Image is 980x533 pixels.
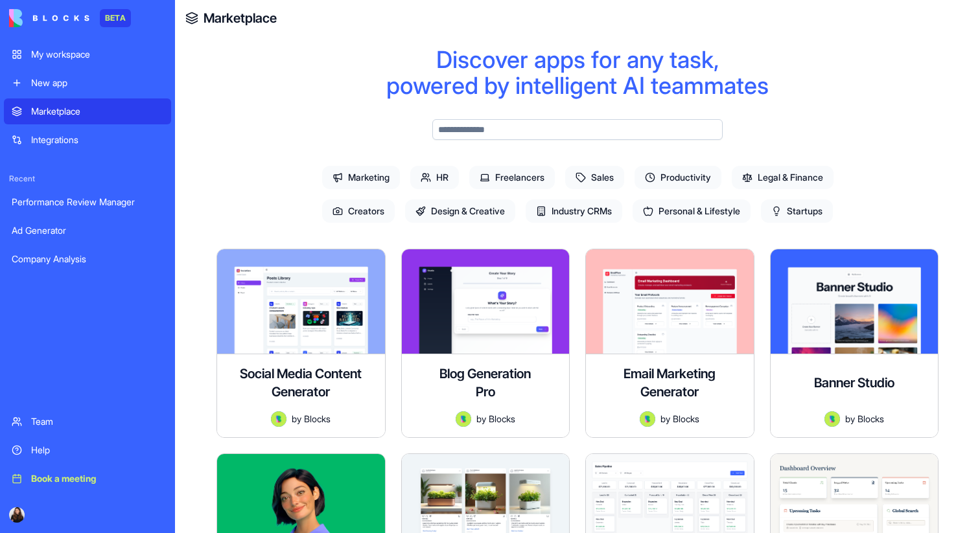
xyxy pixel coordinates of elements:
[271,411,286,427] img: Avatar
[12,253,163,266] div: Company Analysis
[4,41,171,67] a: My workspace
[770,249,939,438] a: Banner StudioAvatarbyBlocks
[434,365,537,401] h4: Blog Generation Pro
[31,444,163,457] div: Help
[9,9,89,27] img: logo
[304,412,331,425] span: Blocks
[4,98,171,124] a: Marketplace
[31,105,163,118] div: Marketplace
[31,415,163,428] div: Team
[814,374,894,392] h4: Banner Studio
[401,249,570,438] a: Blog Generation ProAvatarbyBlocks
[9,9,131,27] a: BETA
[633,199,751,223] span: Personal & Lifestyle
[4,409,171,435] a: Team
[660,412,670,425] span: by
[845,412,855,425] span: by
[31,133,163,146] div: Integrations
[216,249,386,438] a: Social Media Content GeneratorAvatarbyBlocks
[469,166,555,189] span: Freelancers
[732,166,834,189] span: Legal & Finance
[216,47,939,98] div: Discover apps for any task, powered by intelligent AI teammates
[673,412,699,425] span: Blocks
[31,472,163,485] div: Book a meeting
[456,411,471,427] img: Avatar
[4,189,171,215] a: Performance Review Manager
[526,199,622,223] span: Industry CRMs
[585,249,754,438] a: Email Marketing GeneratorAvatarbyBlocks
[565,166,624,189] span: Sales
[322,166,400,189] span: Marketing
[824,411,840,427] img: Avatar
[9,507,25,523] img: profile_pic_qbya32.jpg
[292,412,301,425] span: by
[12,224,163,237] div: Ad Generator
[476,412,486,425] span: by
[227,365,375,401] h4: Social Media Content Generator
[412,365,559,401] div: Blog Generation Pro
[12,196,163,209] div: Performance Review Manager
[4,218,171,244] a: Ad Generator
[489,412,515,425] span: Blocks
[4,127,171,153] a: Integrations
[31,48,163,61] div: My workspace
[4,466,171,492] a: Book a meeting
[781,365,928,401] div: Banner Studio
[100,9,131,27] div: BETA
[204,9,277,27] a: Marketplace
[405,199,515,223] span: Design & Creative
[640,411,655,427] img: Avatar
[31,76,163,89] div: New app
[857,412,884,425] span: Blocks
[4,70,171,96] a: New app
[4,174,171,184] span: Recent
[4,437,171,463] a: Help
[4,246,171,272] a: Company Analysis
[761,199,833,223] span: Startups
[596,365,743,401] h4: Email Marketing Generator
[635,166,721,189] span: Productivity
[410,166,459,189] span: HR
[322,199,395,223] span: Creators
